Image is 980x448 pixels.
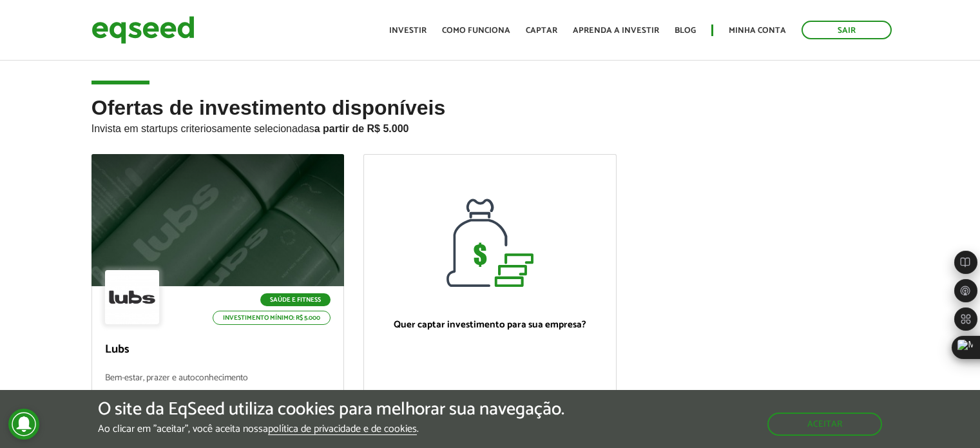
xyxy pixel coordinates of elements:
[442,26,510,35] a: Como funciona
[105,343,331,357] p: Lubs
[389,26,427,35] a: Investir
[98,423,564,435] p: Ao clicar em "aceitar", você aceita nossa .
[268,424,417,435] a: política de privacidade e de cookies
[91,119,889,135] p: Invista em startups criteriosamente selecionadas
[314,123,409,134] strong: a partir de R$ 5.000
[105,373,331,401] p: Bem-estar, prazer e autoconhecimento
[767,413,882,436] button: Aceitar
[91,97,889,154] h2: Ofertas de investimento disponíveis
[260,293,331,306] p: Saúde e Fitness
[91,13,195,47] img: EqSeed
[675,26,696,35] a: Blog
[213,311,331,325] p: Investimento mínimo: R$ 5.000
[526,26,557,35] a: Captar
[98,400,564,420] h5: O site da EqSeed utiliza cookies para melhorar sua navegação.
[377,319,603,331] p: Quer captar investimento para sua empresa?
[729,26,786,35] a: Minha conta
[802,21,892,39] a: Sair
[573,26,659,35] a: Aprenda a investir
